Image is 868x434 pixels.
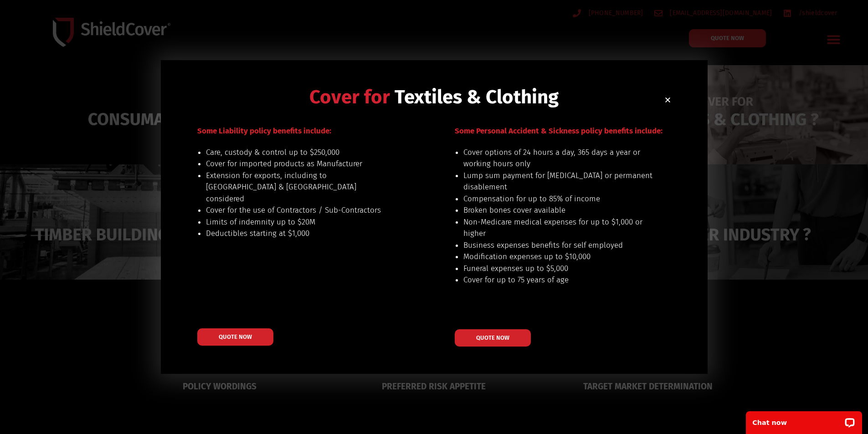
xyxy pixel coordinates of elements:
li: Business expenses benefits for self employed [463,240,653,251]
li: Extension for exports, including to [GEOGRAPHIC_DATA] & [GEOGRAPHIC_DATA] considered [206,170,396,205]
li: Cover options of 24 hours a day, 365 days a year or working hours only [463,147,653,170]
span: Some Personal Accident & Sickness policy benefits include: [455,126,663,136]
li: Funeral expenses up to $5,000 [463,263,653,275]
a: QUOTE NOW [455,329,531,347]
li: Cover for imported products as Manufacturer [206,158,396,170]
span: Cover for [309,86,390,108]
li: Cover for the use of Contractors / Sub-Contractors [206,204,396,216]
li: Limits of indemnity up to $20M [206,216,396,228]
li: Deductibles starting at $1,000 [206,228,396,240]
span: QUOTE NOW [219,334,252,340]
li: Cover for up to 75 years of age [463,274,653,286]
span: QUOTE NOW [476,335,509,341]
li: Compensation for up to 85% of income [463,193,653,205]
li: Broken bones cover available [463,204,653,216]
span: Some Liability policy benefits include: [197,126,331,136]
li: Non-Medicare medical expenses for up to $1,000 or higher [463,216,653,240]
a: Close [664,97,671,103]
li: Lump sum payment for [MEDICAL_DATA] or permanent disablement [463,170,653,193]
iframe: LiveChat chat widget [740,405,868,434]
li: Care, custody & control up to $250,000 [206,147,396,158]
li: Modification expenses up to $10,000 [463,251,653,263]
span: Textiles & Clothing [395,86,559,108]
a: QUOTE NOW [197,328,273,346]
